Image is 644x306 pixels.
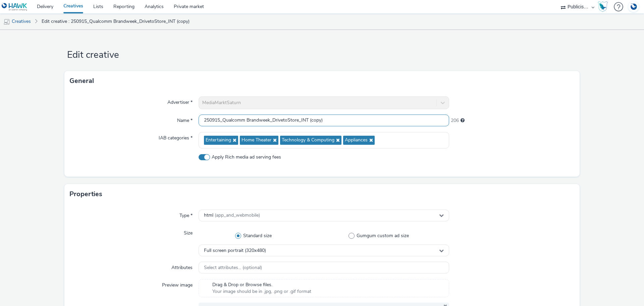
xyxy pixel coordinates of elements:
[357,232,409,239] span: Gumgum custom ad size
[206,137,231,143] span: Entertaining
[204,213,260,218] span: html
[629,1,639,12] img: Account DE
[204,265,262,271] span: Select attributes... (optional)
[38,13,193,30] a: Edit creative : 250915_Qualcomm Brandweek_DrivetoStore_INT (copy)
[212,154,281,161] span: Apply Rich media ad serving fees
[345,137,368,143] span: Appliances
[215,212,260,218] span: (app_and_webmobile)
[461,117,465,124] div: Maximum 255 characters
[159,279,195,289] label: Preview image
[241,137,271,143] span: Home Theater
[169,262,195,271] label: Attributes
[165,96,195,106] label: Advertiser *
[174,115,195,124] label: Name *
[156,132,195,141] label: IAB categories *
[69,76,94,86] h3: General
[204,248,266,254] span: Full screen portrait (320x480)
[243,232,272,239] span: Standard size
[282,137,334,143] span: Technology & Computing
[2,3,28,11] img: undefined Logo
[598,1,608,12] img: Hawk Academy
[212,288,311,295] span: Your image should be in .jpg, .png or .gif format
[3,18,10,25] img: mobile
[181,227,195,236] label: Size
[69,189,102,199] h3: Properties
[598,1,610,12] a: Hawk Academy
[64,49,580,61] h1: Edit creative
[199,115,449,126] input: Name
[212,281,311,288] span: Drag & Drop or Browse files.
[177,210,195,219] label: Type *
[451,117,459,124] span: 206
